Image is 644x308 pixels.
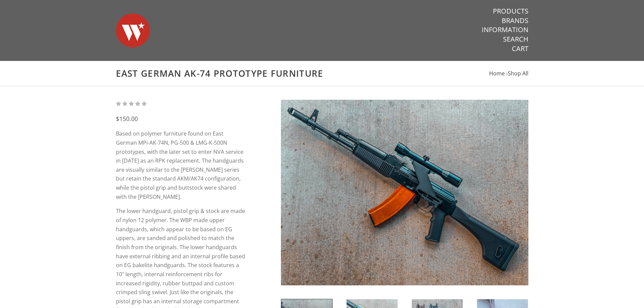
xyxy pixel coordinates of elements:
[116,68,528,79] h1: East German AK-74 Prototype Furniture
[482,25,528,34] a: Information
[493,7,528,16] a: Products
[506,69,528,78] li: ›
[281,100,528,285] img: East German AK-74 Prototype Furniture
[489,70,505,77] a: Home
[116,115,138,123] span: $150.00
[116,129,245,201] p: Based on polymer furniture found on East German MPi-AK-74N, PG-500 & LMG-K-500N prototypes, with ...
[502,16,528,25] a: Brands
[508,70,528,77] a: Shop All
[512,44,528,53] a: Cart
[116,7,150,54] img: Warsaw Wood Co.
[503,35,528,44] a: Search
